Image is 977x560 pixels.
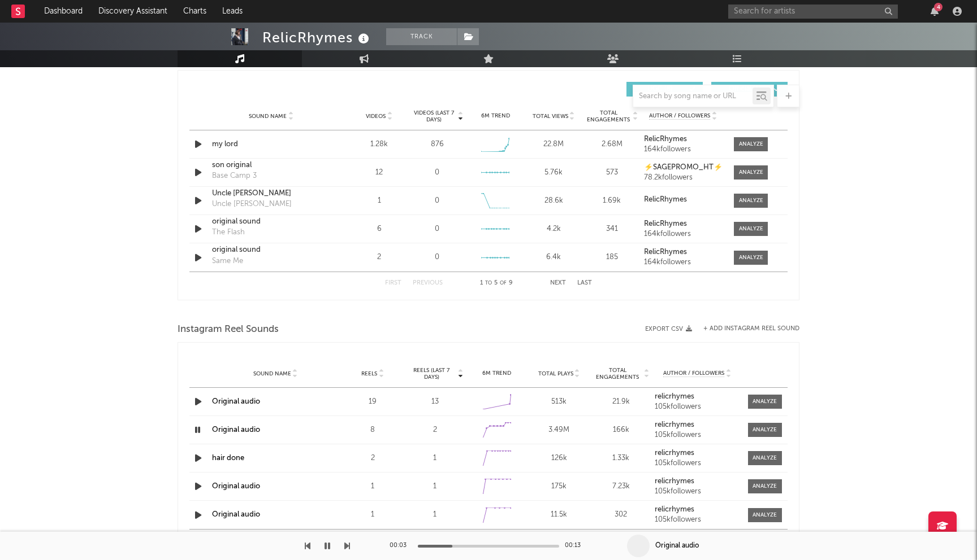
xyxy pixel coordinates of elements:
div: 573 [586,167,638,178]
button: First [385,280,401,286]
a: RelicRhymes [644,196,723,204]
span: Total Engagements [586,110,632,123]
div: 513k [531,396,587,408]
div: 5.76k [528,167,580,178]
div: 2 [344,453,401,464]
div: 6M Trend [469,112,522,120]
div: 22.8M [528,139,580,150]
span: Instagram Reel Sounds [178,323,279,336]
button: Previous [413,280,443,286]
div: 1 5 9 [465,277,528,290]
a: RelicRhymes [644,248,723,256]
div: RelicRhymes [262,28,372,47]
div: 1 [344,481,401,492]
button: Track [386,28,457,45]
strong: relicrhymes [655,506,694,513]
a: relicrhymes [655,478,740,485]
strong: RelicRhymes [644,220,687,228]
div: 3.49M [531,425,587,436]
span: Author / Followers [649,112,710,120]
button: 4 [931,7,939,16]
a: Uncle [PERSON_NAME] [212,188,330,199]
div: 1 [344,509,401,520]
div: 6 [353,224,405,235]
div: Uncle [PERSON_NAME] [212,199,292,210]
div: 166k [593,425,650,436]
div: 6M Trend [469,369,525,378]
button: Last [577,280,592,286]
div: 8 [344,425,401,436]
strong: relicrhymes [655,393,694,400]
a: son original [212,160,330,171]
div: 78.2k followers [644,174,723,182]
span: Sound Name [249,113,287,120]
div: 164k followers [644,230,723,238]
a: my lord [212,139,330,150]
div: 12 [353,167,405,178]
div: 105k followers [655,516,740,524]
a: Original audio [212,398,260,405]
button: Export CSV [645,326,692,333]
div: 1.28k [353,139,405,150]
div: 6.4k [528,252,580,263]
strong: RelicRhymes [644,248,687,256]
div: 105k followers [655,431,740,439]
div: 1 [407,453,463,464]
div: 105k followers [655,460,740,467]
button: Next [550,280,566,286]
div: 7.23k [593,481,650,492]
a: RelicRhymes [644,220,723,228]
span: Author / Followers [663,370,724,377]
a: Original audio [212,426,260,434]
span: Reels (last 7 days) [407,367,456,380]
div: 0 [435,195,439,207]
div: 1 [407,509,463,520]
input: Search by song name or URL [633,92,753,101]
span: Total Plays [538,370,573,377]
div: 4.2k [528,224,580,235]
div: 28.6k [528,195,580,207]
button: UGC(8) [626,82,703,97]
span: Sound Name [253,370,291,377]
div: 185 [586,252,638,263]
div: 105k followers [655,403,740,411]
a: hair done [212,454,244,462]
div: 126k [531,453,587,464]
div: 2.68M [586,139,638,150]
div: + Add Instagram Reel Sound [692,326,799,332]
div: 00:03 [390,539,412,553]
div: 0 [435,224,439,235]
div: The Flash [212,227,245,238]
div: 164k followers [644,259,723,266]
div: 19 [344,396,401,408]
div: 1.33k [593,453,650,464]
a: ⚡️SAGEPROMO_HT⚡️ [644,164,723,172]
div: 164k followers [644,146,723,154]
a: relicrhymes [655,393,740,401]
div: Original audio [655,541,699,551]
div: 00:13 [565,539,587,553]
span: Total Engagements [593,367,643,380]
a: Original audio [212,483,260,490]
div: Base Camp 3 [212,170,257,182]
strong: relicrhymes [655,421,694,428]
span: Total Views [533,113,568,120]
a: RelicRhymes [644,135,723,143]
div: 0 [435,252,439,263]
a: original sound [212,244,330,256]
strong: RelicRhymes [644,196,687,203]
button: + Add Instagram Reel Sound [703,326,799,332]
strong: RelicRhymes [644,135,687,143]
a: original sound [212,216,330,228]
div: 2 [407,425,463,436]
div: 341 [586,224,638,235]
a: relicrhymes [655,449,740,457]
div: 302 [593,509,650,520]
div: 1 [353,195,405,207]
div: 1.69k [586,195,638,207]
